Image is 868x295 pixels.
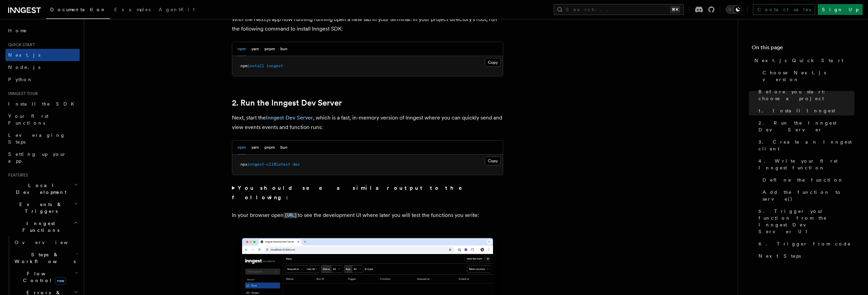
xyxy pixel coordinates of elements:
span: Documentation [50,7,106,12]
a: Sign Up [818,4,863,15]
a: Leveraging Steps [5,129,80,148]
span: Define the function [763,177,844,183]
button: yarn [251,141,259,154]
a: Add the function to serve() [760,186,854,205]
a: 2. Run the Inngest Dev Server [756,117,854,136]
span: inngest-cli@latest [248,162,290,167]
span: Quick start [5,42,35,48]
span: 3. Create an Inngest client [758,139,854,152]
span: Next.js [8,52,40,58]
a: Choose Next.js version [760,67,854,86]
a: 6. Trigger from code [756,238,854,250]
p: Next, start the , which is a fast, in-memory version of Inngest where you can quickly send and vi... [232,113,503,132]
span: Examples [114,7,151,12]
a: Before you start: choose a project [756,86,854,105]
a: Install the SDK [5,98,80,110]
button: Copy [485,58,501,67]
a: Examples [110,2,155,18]
span: new [55,277,66,284]
button: bun [280,42,288,56]
span: Next.js Quick Start [754,57,843,64]
a: 2. Run the Inngest Dev Server [232,98,342,108]
a: 3. Create an Inngest client [756,136,854,155]
button: npm [238,141,246,154]
a: Next Steps [756,250,854,262]
span: Node.js [8,64,40,70]
a: Home [5,24,80,37]
button: Events & Triggers [5,198,80,217]
span: npx [240,162,248,167]
span: 1. Install Inngest [758,107,835,114]
a: Node.js [5,61,80,73]
span: Local Development [5,182,74,196]
button: Flow Controlnew [12,268,80,287]
strong: You should see a similar output to the following: [232,185,472,201]
span: Your first Functions [8,113,48,126]
a: 4. Write your first Inngest function [756,155,854,174]
a: Your first Functions [5,110,80,129]
span: Python [8,77,33,82]
span: Install the SDK [8,101,78,107]
span: Features [5,172,28,178]
span: 6. Trigger from code [758,240,851,247]
span: install [248,63,264,68]
span: Home [8,27,27,34]
a: Python [5,73,80,86]
h4: On this page [752,43,854,54]
p: In your browser open to see the development UI where later you will test the functions you write: [232,210,503,220]
span: Steps & Workflows [12,251,76,265]
code: [URL] [283,213,298,218]
button: npm [238,42,246,56]
a: Contact sales [753,4,815,15]
a: Documentation [46,2,110,19]
kbd: ⌘K [670,6,680,13]
span: Flow Control [12,270,75,284]
button: Search...⌘K [554,4,684,15]
a: Overview [12,236,80,248]
a: Define the function [760,174,854,186]
a: Inngest Dev Server [266,114,313,121]
span: Events & Triggers [5,201,74,215]
span: Inngest tour [5,91,38,96]
span: Overview [15,240,84,245]
span: 5. Trigger your function from the Inngest Dev Server UI [758,208,854,235]
span: Add the function to serve() [763,189,854,202]
summary: You should see a similar output to the following: [232,183,503,202]
span: Before you start: choose a project [758,88,854,102]
span: 2. Run the Inngest Dev Server [758,119,854,133]
span: Inngest Functions [5,220,73,234]
a: 1. Install Inngest [756,105,854,117]
button: pnpm [264,141,275,154]
span: npm [240,63,248,68]
button: yarn [251,42,259,56]
button: Toggle dark mode [726,5,742,14]
span: dev [293,162,300,167]
span: AgentKit [159,7,195,12]
span: inngest [267,63,283,68]
span: 4. Write your first Inngest function [758,158,854,171]
a: Setting up your app [5,148,80,167]
button: Inngest Functions [5,217,80,236]
button: Steps & Workflows [12,248,80,268]
a: Next.js Quick Start [752,54,854,67]
span: Setting up your app [8,151,66,164]
button: pnpm [264,42,275,56]
a: 5. Trigger your function from the Inngest Dev Server UI [756,205,854,238]
span: Leveraging Steps [8,132,65,145]
a: AgentKit [155,2,199,18]
p: With the Next.js app now running running open a new tab in your terminal. In your project directo... [232,15,503,34]
button: Copy [485,156,501,165]
span: Next Steps [758,253,801,259]
button: Local Development [5,179,80,198]
a: [URL] [283,212,298,218]
a: Next.js [5,49,80,61]
button: bun [280,141,288,154]
span: Choose Next.js version [763,69,854,83]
